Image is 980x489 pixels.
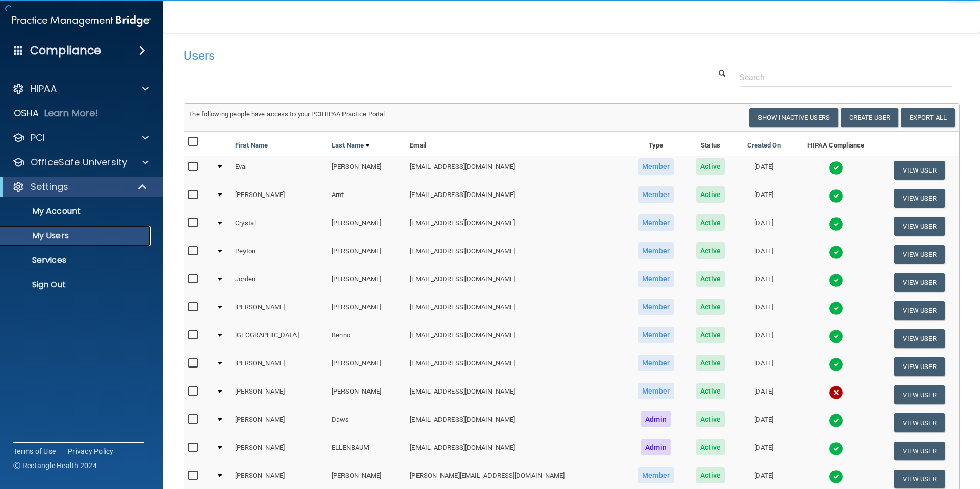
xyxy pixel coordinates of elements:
[328,297,406,325] td: [PERSON_NAME]
[894,413,945,432] button: View User
[31,156,127,168] p: OfficeSafe University
[894,329,945,348] button: View User
[894,385,945,404] button: View User
[328,353,406,381] td: [PERSON_NAME]
[841,108,898,127] button: Create User
[894,217,945,236] button: View User
[12,83,149,95] a: HIPAA
[68,446,114,456] a: Privacy Policy
[7,255,146,265] p: Services
[829,273,843,287] img: tick.e7d51cea.svg
[638,383,674,399] span: Member
[638,271,674,287] span: Member
[736,268,792,297] td: [DATE]
[231,156,328,184] td: Eva
[894,273,945,292] button: View User
[696,186,725,203] span: Active
[829,385,843,400] img: cross.ca9f0e7f.svg
[696,242,725,259] span: Active
[235,139,268,152] a: First Name
[231,212,328,240] td: Crystal
[13,446,56,456] a: Terms of Use
[31,181,68,193] p: Settings
[736,297,792,325] td: [DATE]
[406,184,626,212] td: [EMAIL_ADDRESS][DOMAIN_NAME]
[12,132,149,144] a: PCI
[736,409,792,437] td: [DATE]
[829,189,843,203] img: tick.e7d51cea.svg
[894,245,945,264] button: View User
[14,107,39,119] p: OSHA
[328,409,406,437] td: Daws
[740,68,952,87] input: Search
[736,437,792,465] td: [DATE]
[894,301,945,320] button: View User
[696,271,725,287] span: Active
[44,107,99,119] p: Learn More!
[188,110,385,118] span: The following people have access to your PCIHIPAA Practice Portal
[7,206,146,216] p: My Account
[829,161,843,175] img: tick.e7d51cea.svg
[31,132,45,144] p: PCI
[231,240,328,268] td: Peyton
[231,409,328,437] td: [PERSON_NAME]
[231,437,328,465] td: [PERSON_NAME]
[829,217,843,231] img: tick.e7d51cea.svg
[696,299,725,315] span: Active
[736,381,792,409] td: [DATE]
[406,297,626,325] td: [EMAIL_ADDRESS][DOMAIN_NAME]
[406,409,626,437] td: [EMAIL_ADDRESS][DOMAIN_NAME]
[792,132,879,156] th: HIPAA Compliance
[829,329,843,344] img: tick.e7d51cea.svg
[894,470,945,488] button: View User
[328,156,406,184] td: [PERSON_NAME]
[736,240,792,268] td: [DATE]
[406,437,626,465] td: [EMAIL_ADDRESS][DOMAIN_NAME]
[736,156,792,184] td: [DATE]
[638,355,674,371] span: Member
[406,325,626,353] td: [EMAIL_ADDRESS][DOMAIN_NAME]
[406,156,626,184] td: [EMAIL_ADDRESS][DOMAIN_NAME]
[894,189,945,208] button: View User
[829,245,843,259] img: tick.e7d51cea.svg
[231,268,328,297] td: Jorden
[231,381,328,409] td: [PERSON_NAME]
[406,132,626,156] th: Email
[696,214,725,231] span: Active
[406,212,626,240] td: [EMAIL_ADDRESS][DOMAIN_NAME]
[328,325,406,353] td: Benno
[231,297,328,325] td: [PERSON_NAME]
[829,301,843,315] img: tick.e7d51cea.svg
[184,49,630,62] h4: Users
[332,139,370,152] a: Last Name
[406,353,626,381] td: [EMAIL_ADDRESS][DOMAIN_NAME]
[803,417,968,457] iframe: Drift Widget Chat Controller
[696,439,725,455] span: Active
[696,158,725,175] span: Active
[736,212,792,240] td: [DATE]
[696,355,725,371] span: Active
[7,280,146,290] p: Sign Out
[231,184,328,212] td: [PERSON_NAME]
[736,325,792,353] td: [DATE]
[231,325,328,353] td: [GEOGRAPHIC_DATA]
[638,158,674,175] span: Member
[31,83,57,95] p: HIPAA
[747,139,781,152] a: Created On
[749,108,838,127] button: Show Inactive Users
[641,411,671,427] span: Admin
[696,411,725,427] span: Active
[12,181,148,193] a: Settings
[829,470,843,484] img: tick.e7d51cea.svg
[638,327,674,343] span: Member
[901,108,955,127] a: Export All
[231,353,328,381] td: [PERSON_NAME]
[328,437,406,465] td: ELLENBAUM
[7,231,146,241] p: My Users
[406,381,626,409] td: [EMAIL_ADDRESS][DOMAIN_NAME]
[12,156,149,168] a: OfficeSafe University
[638,186,674,203] span: Member
[12,11,151,31] img: PMB logo
[638,299,674,315] span: Member
[894,161,945,180] button: View User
